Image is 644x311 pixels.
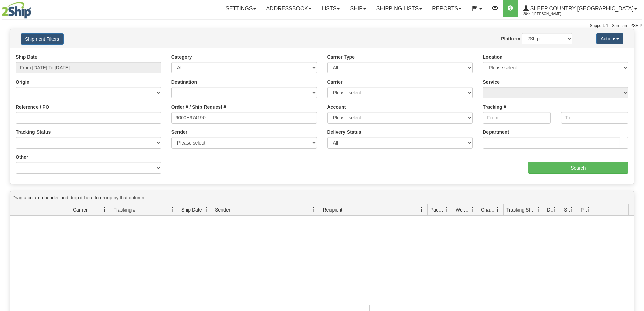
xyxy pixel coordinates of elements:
label: Account [327,104,346,110]
label: Ship Date [16,53,38,60]
label: Category [171,53,192,60]
a: Shipping lists [371,0,427,17]
span: Tracking # [114,206,136,213]
img: logo2044.jpg [2,2,31,19]
a: Tracking Status filter column settings [532,204,544,215]
label: Origin [16,79,29,85]
a: Ship Date filter column settings [200,204,212,215]
label: Carrier Type [327,53,355,60]
label: Sender [171,129,187,135]
a: Reports [427,0,467,17]
div: Support: 1 - 855 - 55 - 2SHIP [2,23,642,29]
label: Delivery Status [327,129,361,135]
a: Carrier filter column settings [99,204,111,215]
input: Search [528,162,628,174]
button: Shipment Filters [21,33,64,45]
span: Carrier [73,206,88,213]
span: Delivery Status [547,206,553,213]
label: Location [483,53,502,60]
a: Addressbook [261,0,316,17]
span: Charge [481,206,495,213]
span: Sender [215,206,230,213]
label: Department [483,129,509,135]
label: Other [16,154,28,160]
label: Carrier [327,79,343,85]
a: Packages filter column settings [441,204,453,215]
label: Tracking # [483,104,506,110]
a: Sender filter column settings [308,204,320,215]
span: Ship Date [181,206,202,213]
a: Tracking # filter column settings [167,204,178,215]
input: To [561,112,628,124]
a: Sleep Country [GEOGRAPHIC_DATA] 2044 / [PERSON_NAME] [518,0,642,17]
label: Order # / Ship Request # [171,104,226,110]
label: Reference / PO [16,104,49,110]
a: Delivery Status filter column settings [549,204,561,215]
span: Shipment Issues [564,206,570,213]
span: Tracking Status [506,206,536,213]
label: Platform [501,35,520,42]
div: grid grouping header [10,191,634,204]
a: Ship [345,0,371,17]
label: Service [483,79,500,85]
span: Pickup Status [581,206,587,213]
a: Weight filter column settings [467,204,478,215]
span: Recipient [323,206,342,213]
a: Recipient filter column settings [416,204,427,215]
a: Shipment Issues filter column settings [566,204,578,215]
a: Pickup Status filter column settings [583,204,595,215]
span: 2044 / [PERSON_NAME] [523,10,574,17]
a: Lists [316,0,345,17]
a: Charge filter column settings [492,204,503,215]
iframe: chat widget [628,121,643,190]
span: Packages [430,206,445,213]
input: From [483,112,550,124]
span: Sleep Country [GEOGRAPHIC_DATA] [529,6,634,12]
a: Settings [220,0,261,17]
span: Weight [456,206,470,213]
label: Destination [171,79,197,85]
button: Actions [596,33,623,44]
label: Tracking Status [16,129,51,135]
